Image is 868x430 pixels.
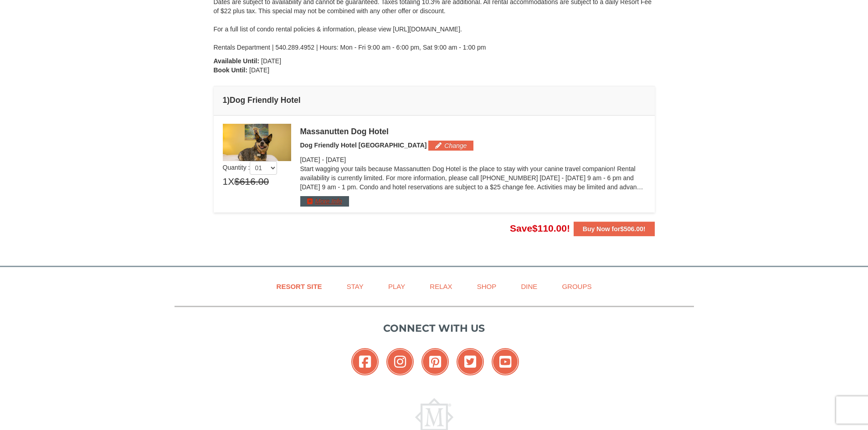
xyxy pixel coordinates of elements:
[223,96,646,105] h4: 1 Dog Friendly Hotel
[300,164,646,192] p: Start wagging your tails because Massanutten Dog Hotel is the place to stay with your canine trav...
[300,156,320,163] span: [DATE]
[227,96,230,105] span: )
[300,142,427,149] span: Dog Friendly Hotel [GEOGRAPHIC_DATA]
[300,196,349,206] button: More Info
[377,276,416,297] a: Play
[214,57,260,65] strong: Available Until:
[261,57,281,65] span: [DATE]
[335,276,375,297] a: Stay
[532,223,567,233] span: $110.00
[322,156,324,163] span: -
[223,175,228,188] span: 1
[466,276,508,297] a: Shop
[223,124,291,161] img: 27428181-5-81c892a3.jpg
[326,156,346,163] span: [DATE]
[550,276,603,297] a: Groups
[510,223,570,233] span: Save !
[428,141,473,151] button: Change
[583,225,646,233] strong: Buy Now for !
[574,222,655,236] button: Buy Now for$506.00!
[509,276,549,297] a: Dine
[234,175,269,188] span: $616.00
[418,276,463,297] a: Relax
[265,276,334,297] a: Resort Site
[228,175,234,188] span: X
[620,225,643,233] span: $506.00
[223,164,277,171] span: Quantity :
[214,66,248,74] strong: Book Until:
[249,66,269,74] span: [DATE]
[300,127,646,136] div: Massanutten Dog Hotel
[175,321,694,336] p: Connect with us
